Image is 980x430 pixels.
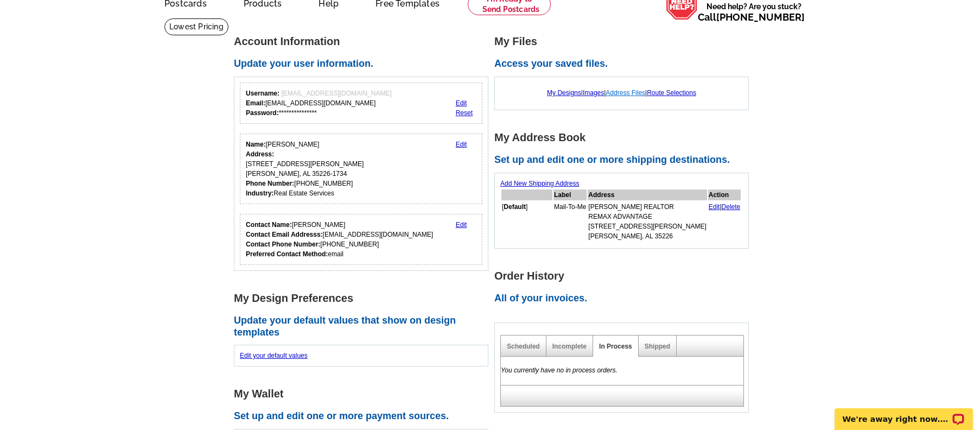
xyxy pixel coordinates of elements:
[240,83,482,124] div: Your login information.
[234,315,494,338] h2: Update your default values that show on design templates
[698,11,805,23] span: Call
[606,89,645,97] a: Address Files
[246,221,292,229] strong: Contact Name:
[716,11,805,23] a: [PHONE_NUMBER]
[234,58,494,70] h2: Update your user information.
[234,388,494,400] h1: My Wallet
[246,99,265,107] strong: Email:
[246,109,279,117] strong: Password:
[246,141,266,148] strong: Name:
[281,90,391,97] span: [EMAIL_ADDRESS][DOMAIN_NAME]
[709,203,720,211] a: Edit
[246,250,328,258] strong: Preferred Contact Method:
[501,366,618,374] em: You currently have no in process orders.
[240,214,482,265] div: Who should we contact regarding order issues?
[240,134,482,204] div: Your personal details.
[647,89,696,97] a: Route Selections
[588,201,707,242] td: [PERSON_NAME] REALTOR REMAX ADVANTAGE [STREET_ADDRESS][PERSON_NAME] [PERSON_NAME], AL 35226
[708,189,741,200] th: Action
[552,343,587,350] a: Incomplete
[246,231,323,238] strong: Contact Email Addresss:
[240,352,308,359] a: Edit your default values
[234,36,494,47] h1: Account Information
[246,241,320,248] strong: Contact Phone Number:
[246,220,433,259] div: [PERSON_NAME] [EMAIL_ADDRESS][DOMAIN_NAME] [PHONE_NUMBER] email
[494,132,755,143] h1: My Address Book
[553,189,587,200] th: Label
[645,343,670,350] a: Shipped
[456,109,473,117] a: Reset
[588,189,707,200] th: Address
[708,201,741,242] td: |
[246,150,274,158] strong: Address:
[234,410,494,422] h2: Set up and edit one or more payment sources.
[504,203,526,211] b: Default
[456,221,467,229] a: Edit
[547,89,581,97] a: My Designs
[246,90,279,97] strong: Username:
[234,293,494,304] h1: My Design Preferences
[500,180,579,187] a: Add New Shipping Address
[828,396,980,430] iframe: LiveChat chat widget
[698,1,810,23] span: Need help? Are you stuck?
[246,189,273,197] strong: Industry:
[494,154,755,166] h2: Set up and edit one or more shipping destinations.
[494,270,755,282] h1: Order History
[722,203,741,211] a: Delete
[494,58,755,70] h2: Access your saved files.
[599,343,632,350] a: In Process
[456,141,467,148] a: Edit
[494,293,755,305] h2: All of your invoices.
[553,201,587,242] td: Mail-To-Me
[494,36,755,47] h1: My Files
[501,201,552,242] td: [ ]
[507,343,540,350] a: Scheduled
[246,180,294,187] strong: Phone Number:
[456,99,467,107] a: Edit
[500,83,743,103] div: | | |
[246,140,364,198] div: [PERSON_NAME] [STREET_ADDRESS][PERSON_NAME] [PERSON_NAME], AL 35226-1734 [PHONE_NUMBER] Real Esta...
[583,89,604,97] a: Images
